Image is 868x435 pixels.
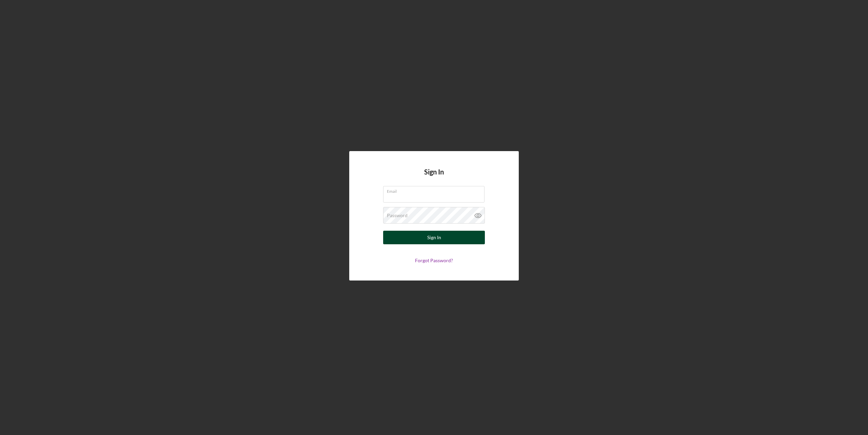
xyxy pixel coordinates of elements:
[387,186,485,194] label: Email
[383,231,485,244] button: Sign In
[415,257,453,263] a: Forgot Password?
[424,168,444,186] h4: Sign In
[427,231,441,244] div: Sign In
[387,213,408,218] label: Password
